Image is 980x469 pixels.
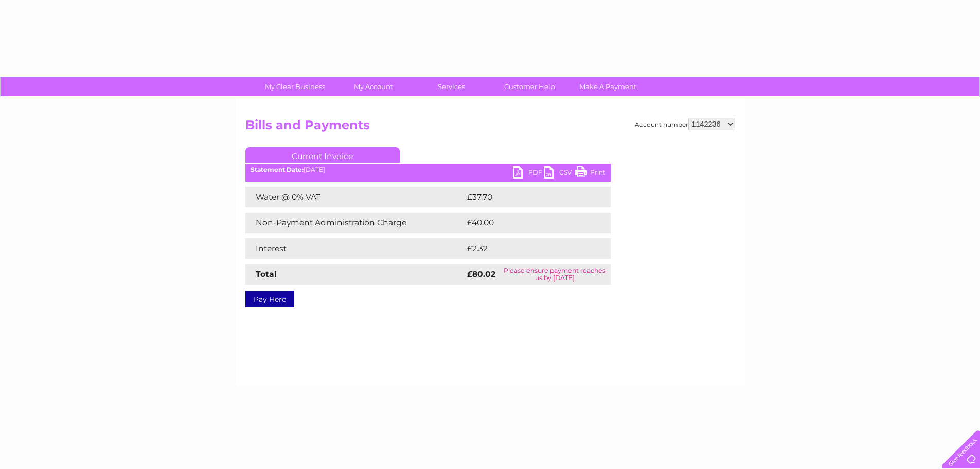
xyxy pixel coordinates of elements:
a: Services [409,77,494,96]
td: £40.00 [465,213,591,233]
div: Account number [635,118,735,130]
a: Customer Help [487,77,572,96]
td: £37.70 [465,187,590,207]
a: Make A Payment [565,77,650,96]
td: Please ensure payment reaches us by [DATE] [499,264,610,285]
a: Pay Here [245,291,294,307]
td: Interest [245,238,465,259]
td: £2.32 [465,238,586,259]
a: Print [575,166,605,181]
a: My Account [331,77,416,96]
a: My Clear Business [253,77,337,96]
h2: Bills and Payments [245,118,735,137]
b: Statement Date: [251,166,304,173]
td: Non-Payment Administration Charge [245,213,465,233]
a: Current Invoice [245,147,400,163]
strong: Total [256,269,277,279]
td: Water @ 0% VAT [245,187,465,207]
div: [DATE] [245,166,611,173]
strong: £80.02 [467,269,495,279]
a: PDF [513,166,544,181]
a: CSV [544,166,575,181]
